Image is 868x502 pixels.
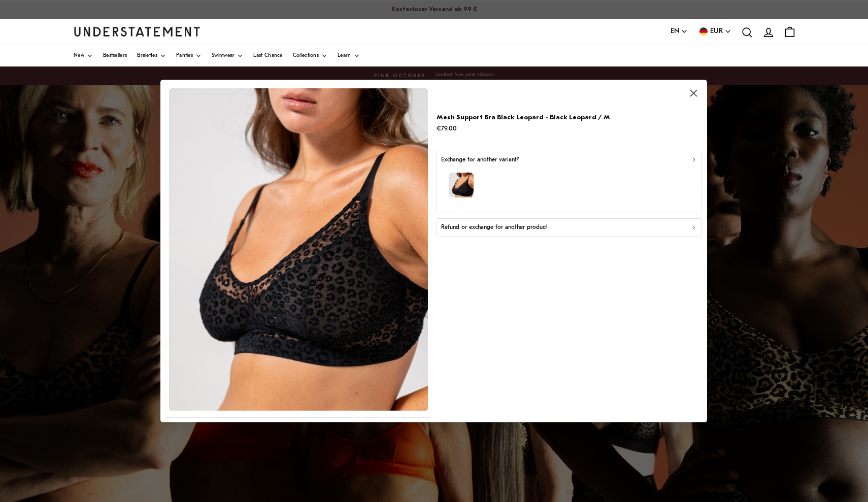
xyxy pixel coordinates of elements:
button: Refund or exchange for another product [437,218,702,237]
img: mesh-support-plus-black-leopard-393.jpg [169,88,428,411]
p: Refund or exchange for another product [441,223,547,232]
span: Swimwear [212,53,235,58]
span: Bestsellers [103,53,127,58]
button: EUR [698,26,731,37]
img: model-name=Rae|model-size=XL [449,173,474,197]
a: Bestsellers [103,45,127,66]
button: EN [671,26,688,37]
span: Bralettes [137,53,157,58]
p: Exchange for another variant? [441,155,519,165]
a: Last Chance [253,45,282,66]
a: New [74,45,93,66]
a: Understatement Homepage [74,27,201,36]
span: Last Chance [253,53,282,58]
a: Swimwear [212,45,243,66]
p: Mesh Support Bra Black Leopard - Black Leopard / M [437,112,610,123]
a: Bralettes [137,45,166,66]
a: Collections [293,45,327,66]
button: Exchange for another variant?model-name=Rae|model-size=XL [437,151,702,213]
p: €79.00 [437,123,610,134]
span: Panties [176,53,193,58]
a: Panties [176,45,202,66]
span: New [74,53,84,58]
span: Collections [293,53,319,58]
span: EUR [710,26,723,37]
span: EN [671,26,679,37]
span: Learn [338,53,351,58]
a: Learn [338,45,360,66]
